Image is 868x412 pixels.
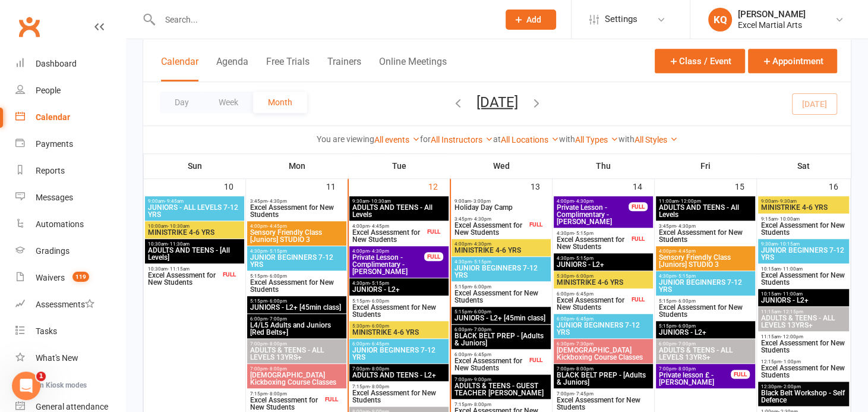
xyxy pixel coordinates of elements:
[575,135,618,144] a: All Types
[556,347,651,361] span: [DEMOGRAPHIC_DATA] Kickboxing Course Classes
[760,384,847,389] span: 12:30pm
[15,238,125,265] a: Gradings
[476,93,518,110] button: [DATE]
[760,247,847,261] span: JUNIOR BEGINNERS 7-12 YRS
[556,231,629,236] span: 4:30pm
[658,304,753,318] span: Excel Assessment for New Students
[454,357,527,372] span: Excel Assessment for New Students
[379,56,447,81] button: Online Meetings
[556,397,651,411] span: Excel Assessment for New Students
[472,309,491,314] span: - 6:00pm
[370,298,389,304] span: - 6:00pm
[160,92,204,113] button: Day
[760,334,847,339] span: 11:15am
[250,366,344,372] span: 7:00pm
[15,318,125,345] a: Tasks
[574,391,594,397] span: - 7:45pm
[36,353,78,363] div: What's New
[781,266,803,272] span: - 11:00am
[352,304,446,318] span: Excel Assessment for New Students
[760,339,847,354] span: Excel Assessment for New Students
[36,246,70,256] div: Gradings
[454,247,548,254] span: MINISTRIKE 4-6 YRS
[36,300,94,309] div: Assessments
[676,366,696,372] span: - 8:00pm
[352,341,446,347] span: 6:00pm
[556,236,629,250] span: Excel Assessment for New Students
[629,295,648,304] div: FULL
[676,341,696,347] span: - 7:00pm
[250,316,344,322] span: 6:00pm
[250,298,344,304] span: 5:15pm
[658,254,753,268] span: Sensory Friendly Class [Juniors] STUDIO 3
[352,204,446,218] span: ADULTS AND TEENS - All Levels
[472,402,491,407] span: - 8:00pm
[472,327,491,332] span: - 7:00pm
[147,229,242,236] span: MINISTRIKE 4-6 YRS
[760,314,847,329] span: ADULTS & TEENS - ALL LEVELS 13YRS+
[424,252,443,261] div: FULL
[658,279,753,293] span: JUNIOR BEGINNERS 7-12 YRS
[454,204,548,211] span: Holiday Day Camp
[556,256,651,261] span: 4:30pm
[760,297,847,304] span: JUNIORS - L2+
[267,249,287,254] span: - 5:15pm
[778,241,800,247] span: - 10:15am
[369,199,391,204] span: - 10:30am
[267,341,287,347] span: - 8:00pm
[250,224,344,229] span: 4:00pm
[748,49,837,73] button: Appointment
[15,77,125,104] a: People
[267,273,287,279] span: - 6:00pm
[454,352,527,357] span: 6:00pm
[471,199,491,204] span: - 3:00pm
[676,323,696,329] span: - 6:00pm
[781,309,803,314] span: - 12:15pm
[250,273,344,279] span: 5:15pm
[168,266,190,272] span: - 11:15am
[678,199,701,204] span: - 12:00pm
[760,389,847,404] span: Black Belt Workshop - Self Defence
[658,366,731,372] span: 7:00pm
[574,316,594,322] span: - 6:45pm
[352,254,425,275] span: Private Lesson - Complimentary - [PERSON_NAME]
[370,249,389,254] span: - 4:30pm
[676,298,696,304] span: - 6:00pm
[454,327,548,332] span: 6:00pm
[450,153,553,178] th: Wed
[420,134,431,144] strong: for
[15,51,125,77] a: Dashboard
[220,270,239,279] div: FULL
[760,359,847,364] span: 12:15pm
[352,224,425,229] span: 4:00pm
[322,395,341,404] div: FULL
[472,259,491,265] span: - 5:15pm
[250,279,344,293] span: Excel Assessment for New Students
[633,176,654,196] div: 14
[454,290,548,304] span: Excel Assessment for New Students
[559,134,575,144] strong: with
[605,6,637,33] span: Settings
[250,391,323,397] span: 7:15pm
[370,323,389,329] span: - 6:00pm
[352,372,446,379] span: ADULTS AND TEENS - L2+
[250,254,344,268] span: JUNIOR BEGINNERS 7-12 YRS
[352,384,446,389] span: 7:15pm
[760,204,847,211] span: MINISTRIKE 4-6 YRS
[424,227,443,236] div: FULL
[658,199,753,204] span: 11:00am
[267,298,287,304] span: - 6:00pm
[352,323,446,329] span: 5:30pm
[556,279,651,286] span: MINISTRIKE 4-6 YRS
[250,204,344,218] span: Excel Assessment for New Students
[147,241,242,247] span: 10:30am
[352,366,446,372] span: 7:00pm
[676,249,696,254] span: - 4:45pm
[36,402,108,411] div: General attendance
[15,211,125,238] a: Automations
[12,372,40,400] iframe: Intercom live chat
[655,153,757,178] th: Fri
[15,158,125,184] a: Reports
[147,266,220,272] span: 10:30am
[352,199,446,204] span: 9:30am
